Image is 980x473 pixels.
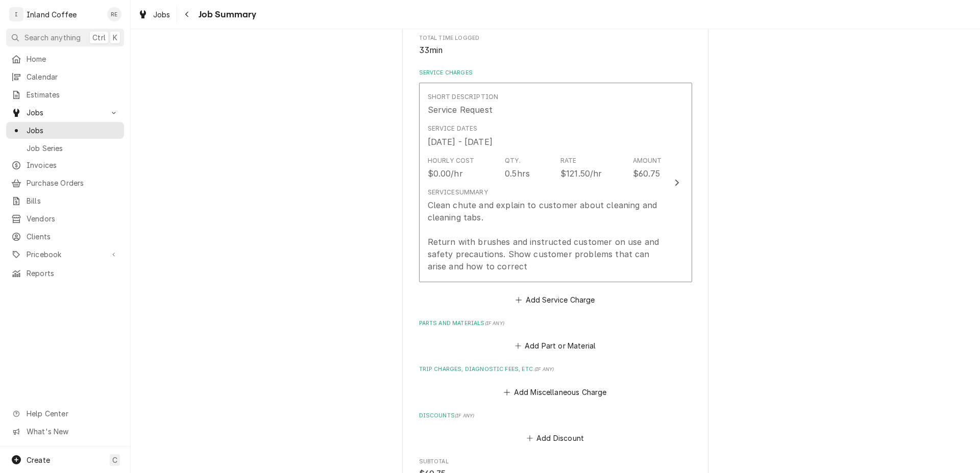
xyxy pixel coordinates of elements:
[27,408,118,419] span: Help Center
[428,124,478,133] div: Service Dates
[534,366,554,372] span: ( if any )
[428,136,493,148] div: [DATE] - [DATE]
[27,178,119,188] span: Purchase Orders
[633,156,662,165] div: Amount
[419,69,692,307] div: Service Charges
[419,458,692,466] span: Subtotal
[27,125,119,136] span: Jobs
[428,167,463,180] div: $0.00/hr
[419,319,692,353] div: Parts and Materials
[419,83,692,282] button: Update Line Item
[419,319,692,328] label: Parts and Materials
[6,228,124,245] a: Clients
[27,160,119,170] span: Invoices
[502,385,608,399] button: Add Miscellaneous Charge
[419,34,692,56] div: Total Time Logged
[6,265,124,282] a: Reports
[153,9,170,20] span: Jobs
[27,249,104,260] span: Pricebook
[24,32,81,43] span: Search anything
[6,192,124,209] a: Bills
[455,413,474,418] span: ( if any )
[107,7,121,21] div: Ruth Easley's Avatar
[419,34,692,42] span: Total Time Logged
[195,8,257,21] span: Job Summary
[419,412,692,420] label: Discounts
[485,320,504,326] span: ( if any )
[6,175,124,191] a: Purchase Orders
[113,32,117,43] span: K
[505,156,521,165] div: Qty.
[6,210,124,227] a: Vendors
[134,6,175,23] a: Jobs
[428,156,475,165] div: Hourly Cost
[419,69,692,77] label: Service Charges
[6,68,124,85] a: Calendar
[107,7,121,21] div: RE
[419,412,692,445] div: Discounts
[6,51,124,67] a: Home
[6,122,124,139] a: Jobs
[419,44,692,57] span: Total Time Logged
[27,9,77,20] div: Inland Coffee
[514,292,597,307] button: Add Service Charge
[92,32,106,43] span: Ctrl
[6,157,124,173] a: Invoices
[6,29,124,46] button: Search anythingCtrlK
[112,455,117,465] span: C
[6,246,124,263] a: Go to Pricebook
[27,89,119,100] span: Estimates
[27,426,118,437] span: What's New
[505,167,530,180] div: 0.5hrs
[27,107,104,118] span: Jobs
[27,54,119,64] span: Home
[513,339,597,353] button: Add Part or Material
[27,71,119,82] span: Calendar
[419,45,443,55] span: 33min
[27,231,119,242] span: Clients
[428,199,662,272] div: Clean chute and explain to customer about cleaning and cleaning tabs. Return with brushes and ins...
[27,213,119,224] span: Vendors
[419,365,692,399] div: Trip Charges, Diagnostic Fees, etc.
[6,86,124,103] a: Estimates
[428,104,493,116] div: Service Request
[560,167,602,180] div: $121.50/hr
[27,195,119,206] span: Bills
[27,143,119,154] span: Job Series
[6,140,124,157] a: Job Series
[6,104,124,121] a: Go to Jobs
[9,7,23,21] div: I
[27,268,119,279] span: Reports
[633,167,660,180] div: $60.75
[428,92,499,102] div: Short Description
[428,188,488,197] div: Service Summary
[6,423,124,440] a: Go to What's New
[179,6,195,22] button: Navigate back
[560,156,577,165] div: Rate
[6,405,124,422] a: Go to Help Center
[419,365,692,374] label: Trip Charges, Diagnostic Fees, etc.
[27,456,50,464] span: Create
[525,431,585,445] button: Add Discount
